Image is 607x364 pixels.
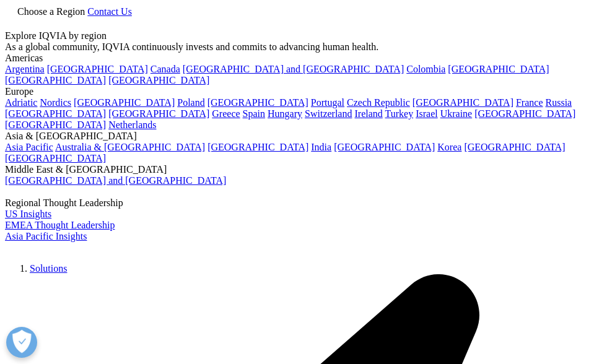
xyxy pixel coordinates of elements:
[151,64,180,74] a: Canada
[5,86,602,97] div: Europe
[448,64,549,74] a: [GEOGRAPHIC_DATA]
[243,108,265,119] a: Spain
[464,142,565,152] a: [GEOGRAPHIC_DATA]
[268,108,302,119] a: Hungary
[30,263,67,274] a: Solutions
[354,108,382,119] a: Ireland
[385,108,414,119] a: Turkey
[5,53,602,64] div: Americas
[5,30,602,41] div: Explore IQVIA by region
[17,6,85,17] span: Choose a Region
[305,108,352,119] a: Switzerland
[5,64,45,74] a: Argentina
[5,119,106,130] a: [GEOGRAPHIC_DATA]
[5,231,87,241] a: Asia Pacific Insights
[5,41,602,53] div: As a global community, IQVIA continuously invests and commits to advancing human health.
[406,64,445,74] a: Colombia
[177,97,204,108] a: Poland
[74,97,175,108] a: [GEOGRAPHIC_DATA]
[474,108,575,119] a: [GEOGRAPHIC_DATA]
[5,142,53,152] a: Asia Pacific
[183,64,404,74] a: [GEOGRAPHIC_DATA] and [GEOGRAPHIC_DATA]
[87,6,132,17] a: Contact Us
[516,97,543,108] a: France
[5,175,226,186] a: [GEOGRAPHIC_DATA] and [GEOGRAPHIC_DATA]
[40,97,71,108] a: Nordics
[440,108,473,119] a: Ukraine
[47,64,148,74] a: [GEOGRAPHIC_DATA]
[5,153,106,163] a: [GEOGRAPHIC_DATA]
[311,97,344,108] a: Portugal
[108,75,209,85] a: [GEOGRAPHIC_DATA]
[5,131,602,142] div: Asia & [GEOGRAPHIC_DATA]
[5,75,106,85] a: [GEOGRAPHIC_DATA]
[5,220,115,230] a: EMEA Thought Leadership
[5,108,106,119] a: [GEOGRAPHIC_DATA]
[212,108,240,119] a: Greece
[413,97,513,108] a: [GEOGRAPHIC_DATA]
[311,142,331,152] a: India
[5,209,51,219] a: US Insights
[5,97,37,108] a: Adriatic
[108,119,156,130] a: Netherlands
[416,108,438,119] a: Israel
[108,108,209,119] a: [GEOGRAPHIC_DATA]
[207,142,308,152] a: [GEOGRAPHIC_DATA]
[437,142,461,152] a: Korea
[6,327,37,358] button: Open Preferences
[347,97,410,108] a: Czech Republic
[5,197,602,209] div: Regional Thought Leadership
[334,142,435,152] a: [GEOGRAPHIC_DATA]
[55,142,205,152] a: Australia & [GEOGRAPHIC_DATA]
[207,97,308,108] a: [GEOGRAPHIC_DATA]
[546,97,572,108] a: Russia
[5,164,602,175] div: Middle East & [GEOGRAPHIC_DATA]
